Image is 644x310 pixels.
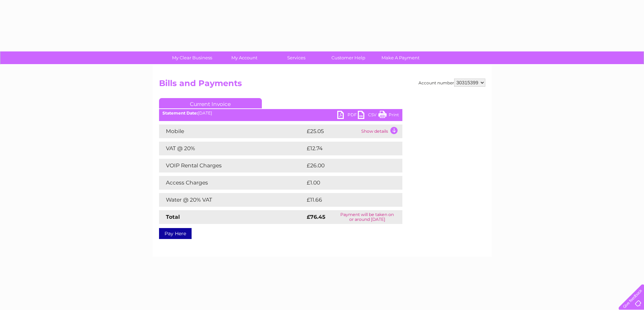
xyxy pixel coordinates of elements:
[305,142,388,155] td: £12.74
[418,79,485,87] div: Account number
[159,98,262,108] a: Current Invoice
[166,214,180,220] strong: Total
[159,193,305,207] td: Water @ 20% VAT
[159,228,192,239] a: Pay Here
[360,124,402,138] td: Show details
[159,124,305,138] td: Mobile
[164,51,220,64] a: My Clear Business
[159,79,485,92] h2: Bills and Payments
[305,193,387,207] td: £11.66
[358,111,378,121] a: CSV
[320,51,377,64] a: Customer Help
[307,214,325,220] strong: £76.45
[159,142,305,155] td: VAT @ 20%
[162,110,198,116] b: Statement Date:
[305,159,389,172] td: £26.00
[159,111,402,116] div: [DATE]
[372,51,429,64] a: Make A Payment
[159,176,305,190] td: Access Charges
[216,51,272,64] a: My Account
[268,51,325,64] a: Services
[305,124,360,138] td: £25.05
[378,111,399,121] a: Print
[305,176,386,190] td: £1.00
[337,111,358,121] a: PDF
[159,159,305,172] td: VOIP Rental Charges
[332,210,402,224] td: Payment will be taken on or around [DATE]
